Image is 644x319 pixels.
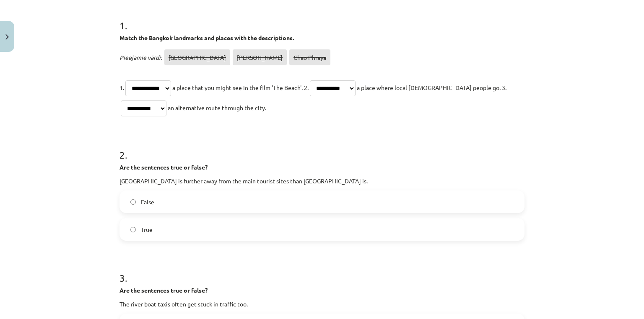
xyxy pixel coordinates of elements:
[141,198,154,206] span: False
[130,199,136,205] input: False
[119,300,525,309] p: The river boat taxis often get stuck in traffic too.
[172,84,309,91] span: a place that you might see in the film 'The Beach'. 2.
[119,177,525,185] p: [GEOGRAPHIC_DATA] is further away from the main tourist sites than [GEOGRAPHIC_DATA] is.
[130,227,136,232] input: True
[5,34,9,40] img: icon-close-lesson-0947bae3869378f0d4975bcd49f059093ad1ed9edebbc8119c70593378902aed.svg
[119,134,525,160] h1: 2 .
[141,225,153,234] span: True
[119,257,525,283] h1: 3 .
[119,5,525,31] h1: 1 .
[357,84,506,91] span: a place where local [DEMOGRAPHIC_DATA] people go. 3.
[168,104,266,111] span: an alternative route through the city.
[233,49,287,65] span: [PERSON_NAME]
[164,49,230,65] span: [GEOGRAPHIC_DATA]
[119,286,208,294] strong: Are the sentences true or false?
[119,84,124,91] span: 1.
[289,49,330,65] span: Chao Phraya
[119,54,162,61] span: Pieejamie vārdi:
[119,34,294,41] strong: Match the Bangkok landmarks and places with the descriptions.
[119,163,208,171] strong: Are the sentences true or false?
